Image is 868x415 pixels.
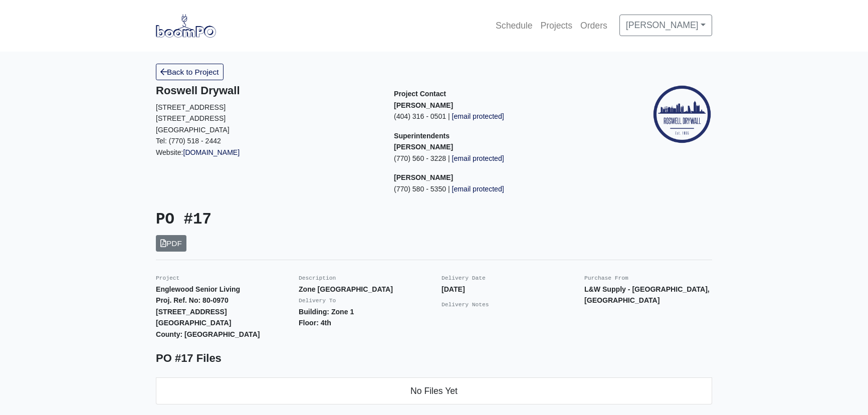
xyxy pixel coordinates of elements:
h5: PO #17 Files [156,352,712,365]
a: [PERSON_NAME] [619,15,712,36]
strong: [GEOGRAPHIC_DATA] [156,319,231,327]
span: Superintendents [394,132,450,140]
strong: [DATE] [442,285,465,293]
strong: [STREET_ADDRESS] [156,308,227,316]
li: No Files Yet [156,377,712,404]
strong: [PERSON_NAME] [394,101,453,109]
a: Projects [536,15,576,37]
span: Project Contact [394,90,446,98]
a: [email protected] [450,154,504,162]
small: Delivery Date [442,275,486,281]
p: (770) 580 - 5350 | [394,183,617,195]
span: [email protected] [452,154,504,162]
small: Delivery To [299,298,336,304]
a: PDF [156,235,186,252]
strong: Building: Zone 1 [299,308,354,316]
a: [DOMAIN_NAME] [183,148,240,156]
p: L&W Supply - [GEOGRAPHIC_DATA], [GEOGRAPHIC_DATA] [584,284,712,306]
p: [STREET_ADDRESS] [156,113,379,124]
img: boomPO [156,14,216,37]
span: [email protected] [452,112,504,120]
p: (404) 316 - 0501 | [394,111,617,122]
p: [STREET_ADDRESS] [156,102,379,113]
a: [email protected] [450,185,504,193]
a: [email protected] [450,112,504,120]
strong: Zone [GEOGRAPHIC_DATA] [299,285,393,293]
strong: [PERSON_NAME] [394,173,453,181]
strong: [PERSON_NAME] [394,143,453,151]
a: Back to Project [156,64,224,80]
p: [GEOGRAPHIC_DATA] [156,124,379,136]
a: Orders [576,15,611,37]
span: [email protected] [452,185,504,193]
p: Tel: (770) 518 - 2442 [156,135,379,147]
strong: County: [GEOGRAPHIC_DATA] [156,330,260,338]
h5: Roswell Drywall [156,84,379,97]
small: Delivery Notes [442,302,489,308]
h3: PO #17 [156,211,426,229]
strong: Proj. Ref. No: 80-0970 [156,296,229,304]
small: Description [299,275,336,281]
small: Project [156,275,179,281]
a: Schedule [492,15,536,37]
strong: Englewood Senior Living [156,285,240,293]
p: (770) 560 - 3228 | [394,153,617,164]
strong: Floor: 4th [299,319,331,327]
small: Purchase From [584,275,628,281]
div: Website: [156,84,379,158]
